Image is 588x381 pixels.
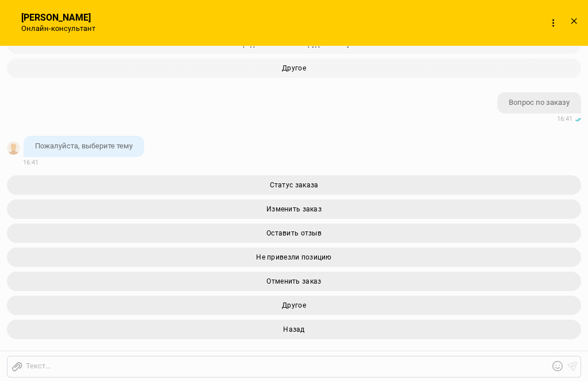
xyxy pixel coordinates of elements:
[20,24,102,33] span: Онлайн-консультант
[7,248,581,267] button: Не привезли позицию
[282,301,306,309] span: Другое
[7,175,581,195] button: Статус заказа
[7,320,581,339] button: Назад
[7,223,581,243] button: Оставить отзыв
[266,277,321,285] span: Отменить заказ
[266,229,322,237] span: Оставить отзыв
[557,115,572,123] span: 16:41
[282,64,306,72] span: Другое
[256,253,332,261] span: Не привезли позицию
[509,98,570,108] span: Вопрос по заказу
[7,272,581,291] button: Отменить заказ
[270,181,319,189] span: Статус заказа
[7,296,581,315] button: Другое
[7,58,581,78] button: Другое
[7,142,20,155] img: visitor_avatar_default.png
[283,325,304,333] span: Назад
[23,159,38,166] span: 16:41
[266,205,322,213] span: Изменить заказ
[7,199,581,219] button: Изменить заказ
[20,13,102,23] span: [PERSON_NAME]
[35,142,133,150] span: Пожалуйста, выберите тему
